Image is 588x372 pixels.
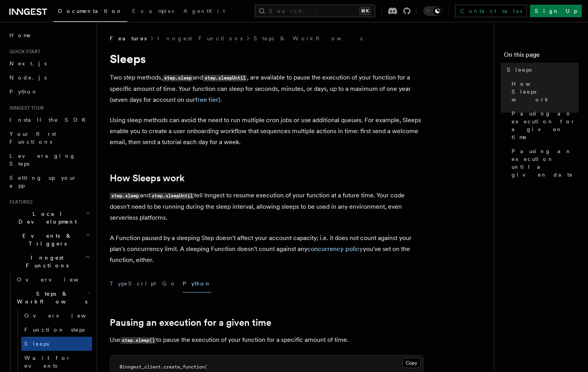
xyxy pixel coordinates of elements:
[6,49,40,55] span: Quick start
[120,337,156,344] code: step.sleep()
[132,8,174,14] span: Examples
[14,287,92,309] button: Steps & Workflows
[507,66,532,74] span: Sleeps
[110,190,423,223] p: and tell Inngest to resume execution of your function at a future time. Your code doesn't need to...
[110,34,147,42] span: Features
[163,364,205,370] span: create_function
[9,31,31,39] span: Home
[6,56,92,70] a: Next.js
[14,273,92,287] a: Overview
[530,5,582,17] a: Sign Up
[110,52,423,66] h1: Sleeps
[110,317,271,328] a: Pausing an execution for a given time
[6,251,92,273] button: Inngest Functions
[508,77,579,107] a: How Sleeps work
[195,96,218,103] a: free tier
[120,364,161,370] span: @inngest_client
[110,193,140,199] code: step.sleep
[21,309,92,323] a: Overview
[9,60,47,67] span: Next.js
[127,2,179,21] a: Examples
[161,364,163,370] span: .
[17,276,98,283] span: Overview
[110,334,423,346] p: Use to pause the execution of your function for a specific amount of time.
[24,341,49,347] span: Sleeps
[6,127,92,149] a: Your first Functions
[21,323,92,337] a: Function steps
[512,110,579,141] span: Pausing an execution for a given time
[110,173,185,184] a: How Sleeps work
[179,2,230,21] a: AgentKit
[455,5,527,17] a: Contact sales
[508,107,579,144] a: Pausing an execution for a given time
[9,74,47,81] span: Node.js
[6,149,92,171] a: Leveraging Steps
[110,115,423,148] p: Using sleep methods can avoid the need to run multiple cron jobs or use additional queues. For ex...
[21,337,92,351] a: Sleeps
[9,117,91,123] span: Install the SDK
[6,70,92,85] a: Node.js
[6,210,85,226] span: Local Development
[6,105,44,111] span: Inngest tour
[9,131,56,145] span: Your first Functions
[162,275,176,293] button: Go
[255,5,375,17] button: Search...⌘K
[9,88,38,95] span: Python
[307,245,363,253] a: concurrency policy
[402,358,421,368] button: Copy
[359,7,370,15] kbd: ⌘K
[53,2,127,22] a: Documentation
[9,175,77,189] span: Setting up your app
[504,63,579,77] a: Sleeps
[110,72,423,105] p: Two step methods, and , are available to pause the execution of your function for a specific amou...
[6,232,85,247] span: Events & Triggers
[512,80,579,103] span: How Sleeps work
[6,199,33,205] span: Features
[6,207,92,229] button: Local Development
[183,275,211,293] button: Python
[24,327,85,333] span: Function steps
[24,312,105,319] span: Overview
[14,290,87,305] span: Steps & Workflows
[6,28,92,42] a: Home
[205,364,207,370] span: (
[163,75,193,81] code: step.sleep
[9,153,76,167] span: Leveraging Steps
[254,34,363,42] a: Steps & Workflows
[150,193,194,199] code: step.sleepUntil
[6,113,92,127] a: Install the SDK
[6,85,92,99] a: Python
[58,8,123,14] span: Documentation
[508,144,579,182] a: Pausing an execution until a given date
[6,171,92,193] a: Setting up your app
[110,233,423,265] p: A Function paused by a sleeping Step doesn't affect your account capacity; i.e. it does not count...
[158,34,243,42] a: Inngest Functions
[110,275,156,293] button: TypeScript
[504,50,579,63] h4: On this page
[423,6,442,16] button: Toggle dark mode
[6,229,92,251] button: Events & Triggers
[203,75,247,81] code: step.sleepUntil
[6,254,85,269] span: Inngest Functions
[24,355,71,369] span: Wait for events
[512,147,579,179] span: Pausing an execution until a given date
[183,8,225,14] span: AgentKit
